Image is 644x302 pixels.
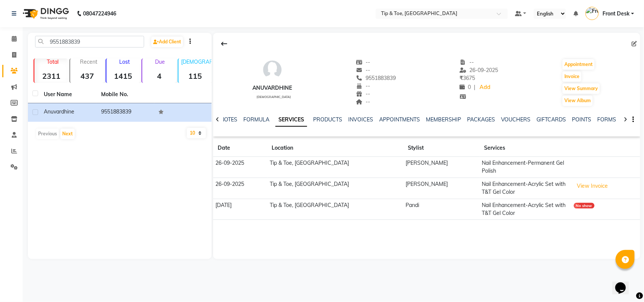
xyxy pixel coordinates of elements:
span: 26-09-2025 [460,67,498,74]
button: Appointment [563,59,595,70]
td: Nail Enhancement-Acrylic Set with T&T Gel Color [480,178,571,199]
th: Services [480,140,571,157]
a: POINTS [572,116,592,123]
a: APPOINTMENTS [379,116,420,123]
button: View Invoice [574,180,612,192]
a: FORMULA [243,116,269,123]
td: Pandi [403,199,480,220]
strong: 2311 [34,71,68,81]
div: No show [574,203,595,208]
p: Total [37,58,68,65]
button: Next [60,129,75,139]
th: Stylist [403,140,480,157]
span: -- [356,67,370,74]
span: 0 [460,84,471,90]
td: Nail Enhancement-Acrylic Set with T&T Gel Color [480,199,571,220]
a: PACKAGES [467,116,495,123]
a: NOTES [220,116,237,123]
a: GIFTCARDS [537,116,566,123]
img: Front Desk [586,7,599,20]
span: -- [356,98,370,105]
strong: 1415 [106,71,140,81]
button: Invoice [563,71,581,82]
p: Lost [109,58,140,65]
span: 3675 [460,75,475,81]
a: FORMS [598,116,616,123]
span: Anuvardhine [44,108,74,115]
a: INVOICES [348,116,373,123]
div: Anuvardhine [253,84,292,92]
a: Add Client [151,37,183,47]
a: PRODUCTS [313,116,342,123]
span: 9551883839 [356,75,396,81]
iframe: chat widget [612,272,636,294]
strong: 4 [142,71,176,81]
span: Front Desk [603,10,630,18]
td: Tip & Toe, [GEOGRAPHIC_DATA] [267,178,404,199]
td: Tip & Toe, [GEOGRAPHIC_DATA] [267,157,404,178]
input: Search by Name/Mobile/Email/Code [35,36,144,48]
span: -- [356,59,370,66]
td: 9551883839 [97,103,154,122]
td: Nail Enhancement-Permanent Gel Polish [480,157,571,178]
span: -- [460,59,474,66]
span: -- [356,83,370,89]
td: [PERSON_NAME] [403,178,480,199]
td: Tip & Toe, [GEOGRAPHIC_DATA] [267,199,404,220]
img: logo [19,3,71,24]
a: SERVICES [275,113,307,127]
span: [DEMOGRAPHIC_DATA] [257,95,291,99]
th: User Name [39,86,97,103]
td: [PERSON_NAME] [403,157,480,178]
th: Mobile No. [97,86,154,103]
th: Date [213,140,267,157]
span: | [474,83,476,91]
p: Due [144,58,176,65]
td: [DATE] [213,199,267,220]
a: VOUCHERS [501,116,531,123]
button: View Album [563,95,593,106]
th: Location [267,140,404,157]
strong: 115 [178,71,212,81]
a: MEMBERSHIP [426,116,461,123]
div: Back to Client [216,37,232,51]
a: Add [479,82,492,93]
span: ₹ [460,75,463,81]
td: 26-09-2025 [213,157,267,178]
p: Recent [73,58,104,65]
p: [DEMOGRAPHIC_DATA] [181,58,212,65]
td: 26-09-2025 [213,178,267,199]
img: avatar [261,58,284,81]
span: -- [356,90,370,97]
button: View Summary [563,83,600,94]
strong: 437 [70,71,104,81]
b: 08047224946 [83,3,116,24]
